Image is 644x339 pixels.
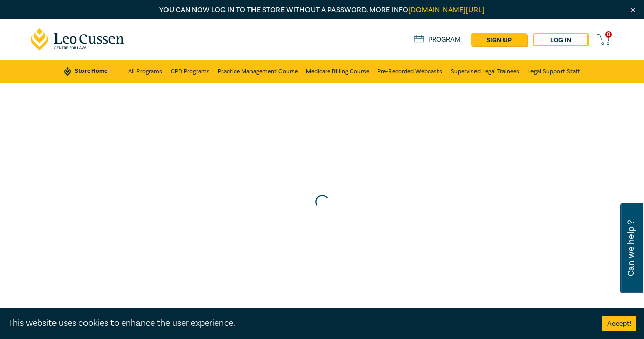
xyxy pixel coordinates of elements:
a: Medicare Billing Course [306,60,369,83]
a: Store Home [64,67,118,76]
span: Can we help ? [626,210,636,287]
p: You can now log in to the store without a password. More info [31,5,614,16]
a: sign up [471,33,527,46]
a: Pre-Recorded Webcasts [377,60,442,83]
a: Legal Support Staff [527,60,580,83]
a: Practice Management Course [218,60,298,83]
div: This website uses cookies to enhance the user experience. [8,317,587,330]
a: Program [414,35,461,44]
img: Close [629,6,637,14]
a: All Programs [128,60,162,83]
a: Log in [533,33,589,46]
a: [DOMAIN_NAME][URL] [408,5,485,15]
a: CPD Programs [171,60,210,83]
button: Accept cookies [602,316,636,331]
a: Supervised Legal Trainees [451,60,519,83]
span: 0 [605,31,612,38]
